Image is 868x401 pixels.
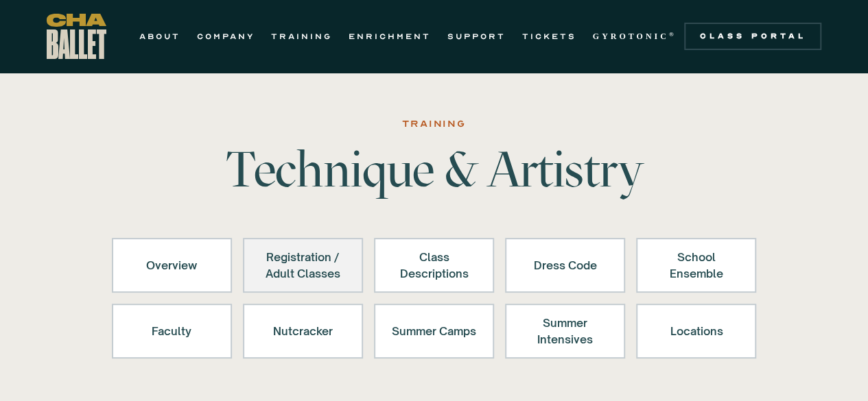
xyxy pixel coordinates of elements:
[243,304,363,359] a: Nutcracker
[593,28,677,45] a: GYROTONIC®
[654,249,738,282] div: School Ensemble
[47,14,106,59] a: home
[261,315,345,348] div: Nutcracker
[112,238,232,293] a: Overview
[349,28,431,45] a: ENRICHMENT
[523,315,607,348] div: Summer Intensives
[505,304,625,359] a: Summer Intensives
[197,28,255,45] a: COMPANY
[243,238,363,293] a: Registration /Adult Classes
[220,145,648,194] h1: Technique & Artistry
[523,249,607,282] div: Dress Code
[684,23,821,50] a: Class Portal
[139,28,180,45] a: ABOUT
[271,28,332,45] a: TRAINING
[392,249,476,282] div: Class Descriptions
[522,28,576,45] a: TICKETS
[669,31,677,38] sup: ®
[261,249,345,282] div: Registration / Adult Classes
[447,28,506,45] a: SUPPORT
[374,238,494,293] a: Class Descriptions
[392,315,476,348] div: Summer Camps
[636,304,756,359] a: Locations
[402,116,465,132] div: Training
[130,249,214,282] div: Overview
[692,31,813,42] div: Class Portal
[654,315,738,348] div: Locations
[505,238,625,293] a: Dress Code
[374,304,494,359] a: Summer Camps
[593,32,669,41] strong: GYROTONIC
[636,238,756,293] a: School Ensemble
[112,304,232,359] a: Faculty
[130,315,214,348] div: Faculty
